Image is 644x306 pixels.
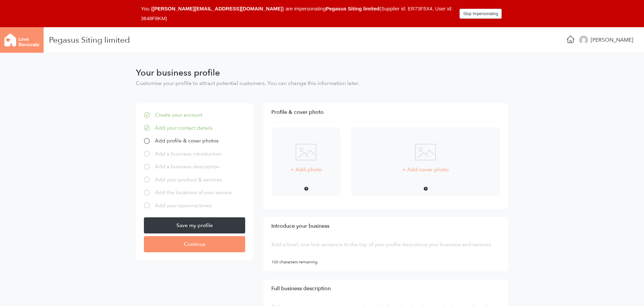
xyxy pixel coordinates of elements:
[155,202,212,210] div: Add your opening times
[271,258,500,266] p: 100 characters remaining
[136,80,508,87] p: Customise your profile to attract potential customers. You can change this information later.
[136,69,508,77] h3: Your business profile
[304,187,308,191] img: img-question-364f4c603dc1b0c6d87fbed99bd5093419d5cd3f09f9464f10a45b41fab3b1c2.png
[579,36,588,44] img: 367acd215f0ad49fd07dbab93d244be2.png
[271,285,500,292] h5: Full business description
[326,6,379,11] span: Pegasus Siting limited
[296,144,317,161] img: placeholder-2ec2b289bdb39e20e5c510517fbf47b107353e6035d29cc3824be4ebeb6ede8f.png
[155,150,222,158] div: Add a business introduction
[155,189,232,196] div: Add the locations of your service
[271,108,500,116] h5: Profile & cover photo
[424,187,428,191] img: img-question-364f4c603dc1b0c6d87fbed99bd5093419d5cd3f09f9464f10a45b41fab3b1c2.png
[155,163,220,171] div: Add a business description
[460,9,502,19] button: Stop Impersonating
[49,37,130,43] div: Pegasus Siting limited
[591,36,633,44] div: [PERSON_NAME]
[144,217,245,233] input: Save my profile
[155,176,222,184] div: Add your product & services
[155,137,219,145] div: Add profile & cover photos
[402,166,449,173] p: + Add cover photo
[415,144,436,161] img: placeholder-2ec2b289bdb39e20e5c510517fbf47b107353e6035d29cc3824be4ebeb6ede8f.png
[144,236,245,252] input: Continue
[141,4,454,23] div: You ( ) are impersonating (Supplier id: ER73F5X4, User id: 3648F8KM)
[290,166,322,173] p: + Add photo
[155,111,202,119] div: Create your account
[155,124,213,132] div: Add your contact details
[152,6,282,11] span: [PERSON_NAME][EMAIL_ADDRESS][DOMAIN_NAME]
[271,222,500,230] h5: Introduce your business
